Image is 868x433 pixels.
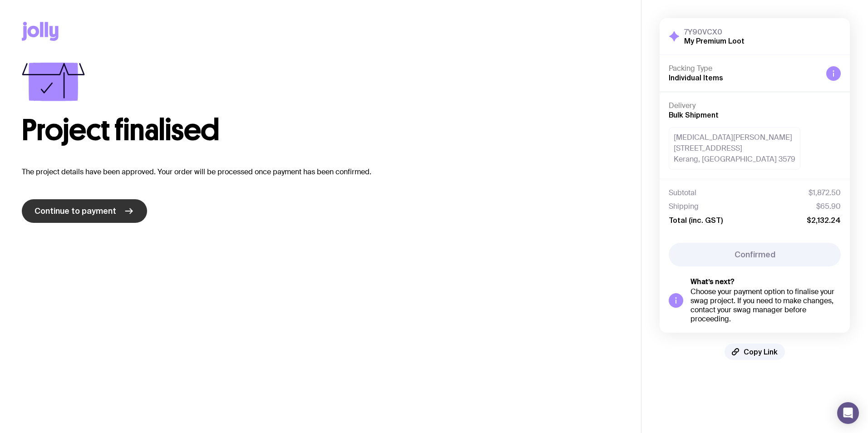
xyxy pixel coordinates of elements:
[22,199,147,223] a: Continue to payment
[690,287,841,324] div: Choose your payment option to finalise your swag project. If you need to make changes, contact yo...
[669,188,696,197] span: Subtotal
[816,202,841,211] span: $65.90
[669,216,723,225] span: Total (inc. GST)
[669,127,800,170] div: [MEDICAL_DATA][PERSON_NAME] [STREET_ADDRESS] Kerang, [GEOGRAPHIC_DATA] 3579
[725,344,785,360] button: Copy Link
[807,216,841,225] span: $2,132.24
[669,202,699,211] span: Shipping
[669,64,819,73] h4: Packing Type
[22,167,619,177] p: The project details have been approved. Your order will be processed once payment has been confir...
[35,206,116,216] span: Continue to payment
[669,243,841,266] button: Confirmed
[809,188,841,197] span: $1,872.50
[684,27,745,36] h3: 7Y90VCX0
[690,277,841,286] h5: What’s next?
[744,347,778,356] span: Copy Link
[684,36,745,45] h2: My Premium Loot
[669,101,841,110] h4: Delivery
[837,402,859,424] div: Open Intercom Messenger
[669,111,719,119] span: Bulk Shipment
[669,74,723,82] span: Individual Items
[22,116,619,145] h1: Project finalised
